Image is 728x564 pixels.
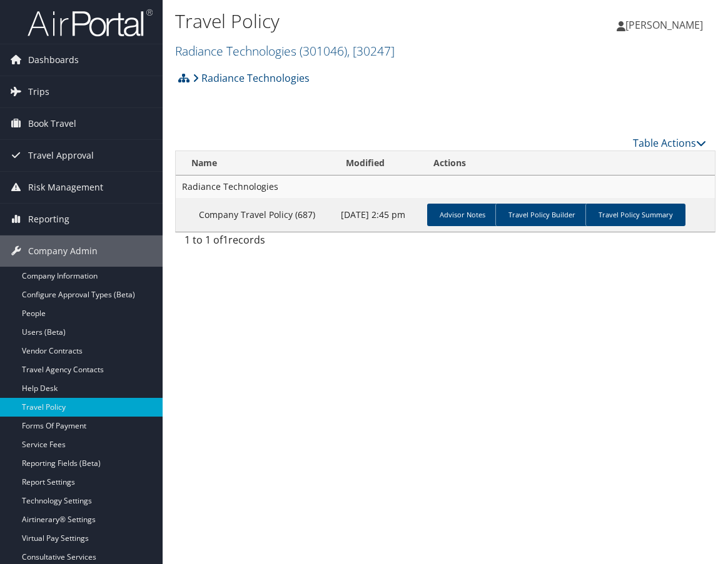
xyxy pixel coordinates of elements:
a: [PERSON_NAME] [617,6,715,44]
div: 1 to 1 of records [185,232,301,254]
a: Radiance Technologies [193,66,310,91]
span: Trips [28,76,49,107]
td: Company Travel Policy (687) [176,198,335,232]
span: 1 [223,233,228,247]
a: Travel Policy Summary [585,204,685,226]
span: Travel Approval [28,140,94,171]
span: [PERSON_NAME] [625,18,703,32]
span: Risk Management [28,172,103,203]
a: Travel Policy Builder [495,204,588,226]
td: [DATE] 2:45 pm [335,198,422,232]
span: Book Travel [28,108,76,139]
th: Modified: activate to sort column ascending [335,151,422,176]
th: Actions [422,151,715,176]
th: Name: activate to sort column ascending [176,151,335,176]
span: , [ 30247 ] [347,42,395,59]
a: Advisor Notes [427,204,498,226]
td: Radiance Technologies [176,176,715,198]
span: ( 301046 ) [300,42,347,59]
span: Company Admin [28,235,98,267]
img: airportal-logo.png [28,8,153,37]
a: Radiance Technologies [175,42,395,59]
span: Dashboards [28,44,79,76]
a: Table Actions [633,136,706,150]
h1: Travel Policy [175,8,535,34]
span: Reporting [28,204,69,235]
